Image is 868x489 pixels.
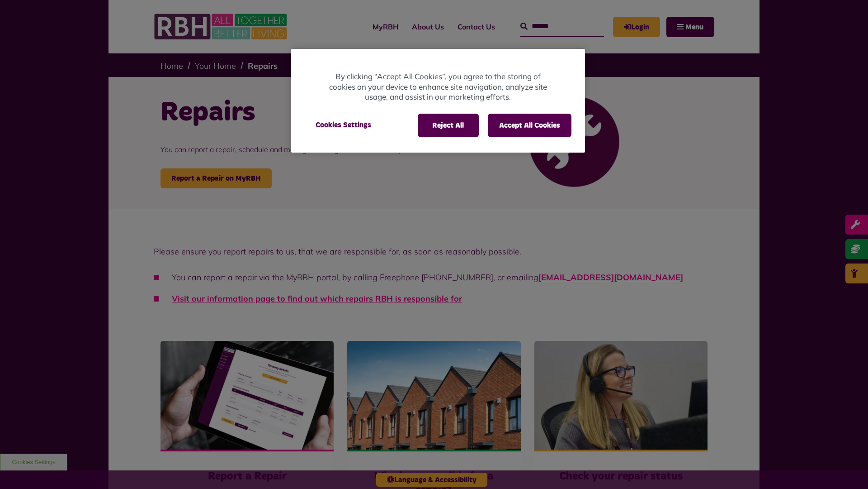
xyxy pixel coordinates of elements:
[418,114,479,137] button: Reject All
[291,49,585,153] div: Privacy
[488,114,571,137] button: Accept All Cookies
[305,114,382,136] button: Cookies Settings
[291,49,585,153] div: Cookie banner
[327,72,549,102] p: By clicking “Accept All Cookies”, you agree to the storing of cookies on your device to enhance s...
